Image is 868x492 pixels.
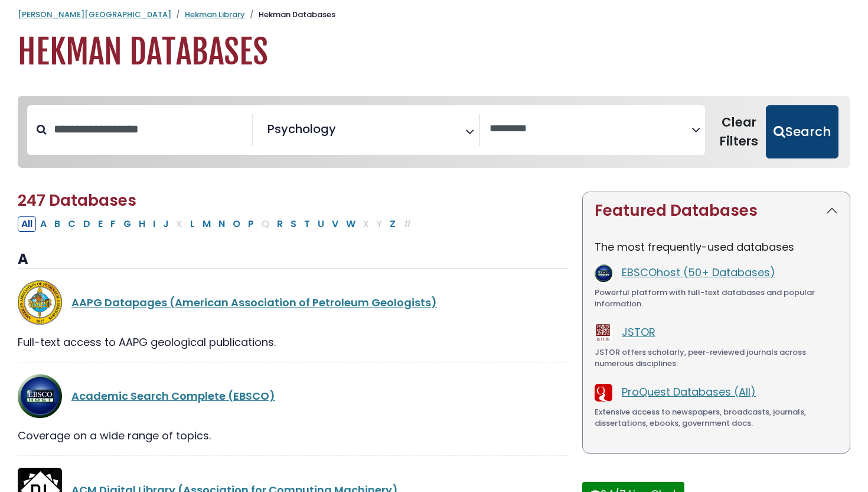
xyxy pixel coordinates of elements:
button: Filter Results L [187,216,198,232]
a: ProQuest Databases (All) [622,384,756,399]
textarea: Search [338,127,347,139]
span: 247 Databases [18,190,136,211]
a: [PERSON_NAME][GEOGRAPHIC_DATA] [18,9,171,20]
button: Filter Results H [135,216,149,232]
button: Filter Results C [64,216,79,232]
button: Filter Results F [107,216,119,232]
nav: breadcrumb [18,9,850,21]
button: Filter Results Z [386,216,399,232]
button: Filter Results E [94,216,106,232]
button: Filter Results P [244,216,257,232]
div: Powerful platform with full-text databases and popular information. [595,287,838,310]
a: AAPG Datapages (American Association of Petroleum Geologists) [71,295,437,310]
a: Academic Search Complete (EBSCO) [71,389,275,403]
button: Filter Results O [229,216,244,232]
button: Filter Results T [301,216,314,232]
button: Filter Results W [342,216,359,232]
p: The most frequently-used databases [595,239,838,255]
textarea: Search [490,123,691,135]
h3: A [18,251,568,268]
button: Filter Results I [149,216,159,232]
nav: Search filters [18,96,850,168]
button: All [18,216,36,232]
input: Search database by title or keyword [47,119,252,139]
button: Filter Results S [287,216,300,232]
span: Psychology [267,120,336,138]
li: Hekman Databases [245,9,335,21]
button: Filter Results A [37,216,50,232]
button: Submit for Search Results [766,105,838,158]
button: Featured Databases [583,192,850,229]
div: JSTOR offers scholarly, peer-reviewed journals across numerous disciplines. [595,347,838,370]
a: EBSCOhost (50+ Databases) [622,265,775,280]
button: Filter Results R [273,216,286,232]
button: Filter Results J [159,216,172,232]
button: Filter Results D [80,216,94,232]
a: JSTOR [622,325,655,339]
button: Filter Results G [120,216,135,232]
button: Filter Results V [328,216,342,232]
div: Alpha-list to filter by first letter of database name [18,216,416,231]
button: Filter Results M [199,216,214,232]
button: Filter Results N [215,216,229,232]
li: Psychology [263,120,336,138]
button: Filter Results U [314,216,328,232]
h1: Hekman Databases [18,33,850,72]
button: Clear Filters [712,105,766,158]
a: Hekman Library [185,9,245,20]
div: Full-text access to AAPG geological publications. [18,334,568,350]
div: Coverage on a wide range of topics. [18,428,568,444]
button: Filter Results B [51,216,64,232]
div: Extensive access to newspapers, broadcasts, journals, dissertations, ebooks, government docs. [595,406,838,429]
